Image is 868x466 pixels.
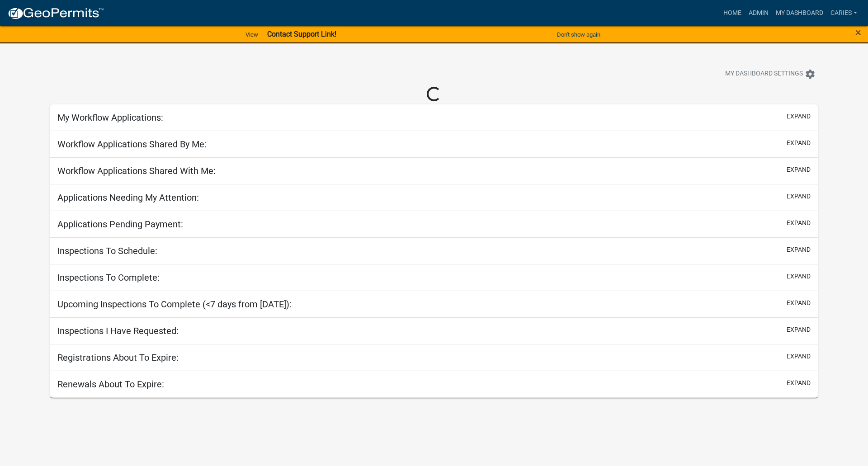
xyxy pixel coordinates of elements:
button: expand [787,272,811,281]
h5: My Workflow Applications: [57,112,163,123]
a: CarieS [827,5,861,22]
button: expand [787,298,811,308]
strong: Contact Support Link! [267,30,336,38]
h5: Workflow Applications Shared With Me: [57,165,216,176]
button: My Dashboard Settingssettings [718,65,823,83]
button: expand [787,245,811,254]
button: Close [855,27,861,38]
button: expand [787,112,811,121]
h5: Workflow Applications Shared By Me: [57,139,207,150]
button: expand [787,352,811,361]
h5: Inspections To Complete: [57,272,160,283]
h5: Renewals About To Expire: [57,379,164,390]
button: expand [787,138,811,148]
button: expand [787,165,811,174]
a: View [242,27,262,42]
h5: Inspections To Schedule: [57,245,157,256]
a: Home [720,5,745,22]
h5: Inspections I Have Requested: [57,325,179,336]
i: settings [805,69,816,80]
h5: Upcoming Inspections To Complete (<7 days from [DATE]): [57,299,292,310]
a: My Dashboard [772,5,827,22]
span: × [855,26,861,39]
button: expand [787,378,811,388]
h5: Applications Pending Payment: [57,219,183,230]
button: expand [787,325,811,334]
a: Admin [745,5,772,22]
span: My Dashboard Settings [725,69,803,80]
button: expand [787,218,811,228]
button: expand [787,192,811,201]
h5: Applications Needing My Attention: [57,192,199,203]
h5: Registrations About To Expire: [57,352,179,363]
button: Don't show again [553,27,604,42]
